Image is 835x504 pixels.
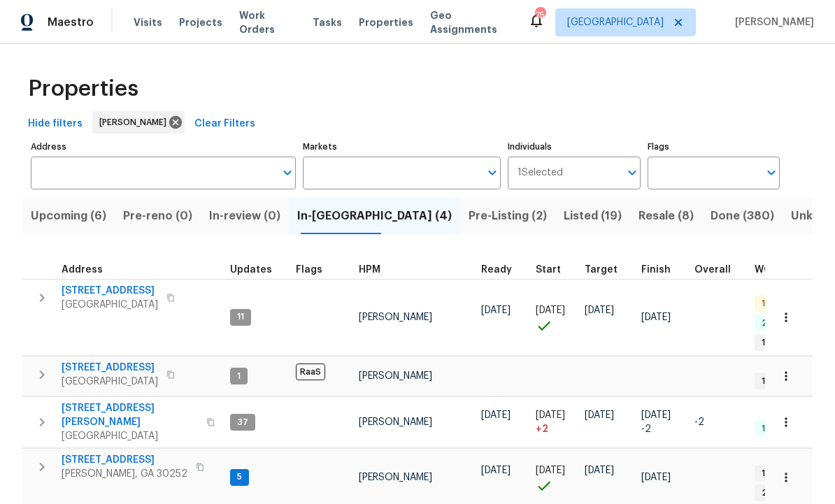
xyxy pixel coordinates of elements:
[62,401,198,429] span: [STREET_ADDRESS][PERSON_NAME]
[756,317,797,329] span: 2 Done
[48,15,94,29] span: Maestro
[239,8,296,36] span: Work Orders
[689,397,749,448] td: 2 day(s) earlier than target finish date
[297,206,452,226] span: In-[GEOGRAPHIC_DATA] (4)
[481,410,511,420] span: [DATE]
[231,311,250,323] span: 11
[28,82,138,96] span: Properties
[536,265,561,275] span: Start
[231,417,254,429] span: 37
[755,265,832,275] span: WO Completion
[230,265,272,275] span: Updates
[694,265,743,275] div: Days past target finish date
[536,265,573,275] div: Actual renovation start date
[585,305,614,315] span: [DATE]
[359,312,432,322] span: [PERSON_NAME]
[530,279,579,356] td: Project started on time
[430,8,511,36] span: Geo Assignments
[641,265,683,275] div: Projected renovation finish date
[530,397,579,448] td: Project started 2 days late
[641,410,671,420] span: [DATE]
[359,417,432,427] span: [PERSON_NAME]
[536,410,565,420] span: [DATE]
[585,265,630,275] div: Target renovation project end date
[469,206,547,226] span: Pre-Listing (2)
[648,143,780,151] label: Flags
[296,265,322,275] span: Flags
[31,143,296,151] label: Address
[756,337,815,349] span: 1 Accepted
[536,305,565,315] span: [DATE]
[194,115,255,133] span: Clear Filters
[31,206,106,226] span: Upcoming (6)
[313,17,342,27] span: Tasks
[756,298,786,310] span: 1 QC
[278,163,297,182] button: Open
[359,473,432,482] span: [PERSON_NAME]
[711,206,774,226] span: Done (380)
[638,206,694,226] span: Resale (8)
[62,467,187,481] span: [PERSON_NAME], GA 30252
[756,423,801,435] span: 10 Done
[481,466,511,475] span: [DATE]
[536,422,548,436] span: + 2
[518,167,563,179] span: 1 Selected
[209,206,280,226] span: In-review (0)
[62,298,158,312] span: [GEOGRAPHIC_DATA]
[483,163,502,182] button: Open
[123,206,192,226] span: Pre-reno (0)
[585,466,614,475] span: [DATE]
[641,422,651,436] span: -2
[508,143,640,151] label: Individuals
[729,15,814,29] span: [PERSON_NAME]
[535,8,545,22] div: 75
[636,397,689,448] td: Scheduled to finish 2 day(s) early
[756,487,817,499] span: 2 Accepted
[694,417,704,427] span: -2
[564,206,622,226] span: Listed (19)
[231,370,246,382] span: 1
[22,111,88,137] button: Hide filters
[62,453,187,467] span: [STREET_ADDRESS]
[296,363,325,380] span: RaaS
[481,265,512,275] span: Ready
[536,466,565,475] span: [DATE]
[62,375,158,389] span: [GEOGRAPHIC_DATA]
[179,15,222,29] span: Projects
[231,471,248,483] span: 5
[481,305,511,315] span: [DATE]
[62,265,103,275] span: Address
[641,312,671,322] span: [DATE]
[359,15,413,29] span: Properties
[62,429,198,443] span: [GEOGRAPHIC_DATA]
[481,265,524,275] div: Earliest renovation start date (first business day after COE or Checkout)
[756,375,787,387] span: 1 WIP
[189,111,261,137] button: Clear Filters
[622,163,642,182] button: Open
[92,111,185,134] div: [PERSON_NAME]
[99,115,172,129] span: [PERSON_NAME]
[303,143,501,151] label: Markets
[694,265,731,275] span: Overall
[585,265,618,275] span: Target
[756,468,787,480] span: 1 WIP
[762,163,781,182] button: Open
[359,371,432,381] span: [PERSON_NAME]
[585,410,614,420] span: [DATE]
[62,361,158,375] span: [STREET_ADDRESS]
[641,473,671,482] span: [DATE]
[567,15,664,29] span: [GEOGRAPHIC_DATA]
[359,265,380,275] span: HPM
[641,265,671,275] span: Finish
[28,115,83,133] span: Hide filters
[134,15,162,29] span: Visits
[62,284,158,298] span: [STREET_ADDRESS]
